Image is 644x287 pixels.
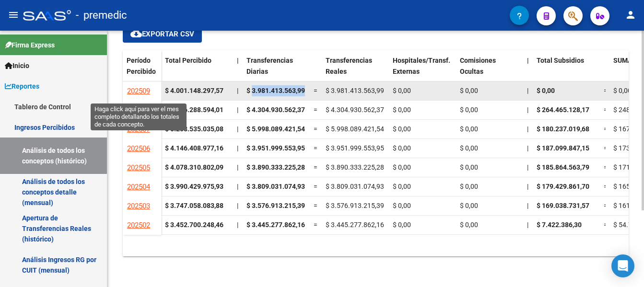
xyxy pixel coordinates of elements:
strong: $ 4.001.148.297,57 [165,87,223,94]
span: Firma Express [5,40,55,50]
span: | [527,221,528,229]
span: = [314,183,317,190]
span: $ 0,00 [393,221,411,229]
span: | [527,106,528,114]
span: $ 169.038.731,57 [537,202,589,209]
span: Hospitales/Transf. Externas [393,57,450,75]
strong: $ 4.078.310.802,09 [165,163,223,171]
span: 202505 [127,163,150,172]
span: = [314,202,317,209]
span: $ 3.890.333.225,28 [326,163,384,171]
span: $ 3.809.031.074,93 [246,183,305,190]
span: $ 3.445.277.862,16 [326,221,384,229]
span: Exportar CSV [130,30,194,38]
span: | [237,163,238,171]
span: = [314,87,317,94]
span: $ 3.445.277.862,16 [246,221,305,229]
span: $ 180.237.019,68 [537,125,589,133]
span: $ 3.809.031.074,93 [326,183,384,190]
span: $ 0,00 [393,183,411,190]
button: Exportar CSV [123,25,202,43]
span: 202508 [127,106,150,115]
span: $ 3.981.413.563,99 [326,87,384,94]
span: $ 0,00 [393,106,411,114]
span: | [527,183,528,190]
span: $ 3.576.913.215,39 [326,202,384,209]
span: $ 0,00 [460,221,478,229]
span: | [527,125,528,133]
datatable-header-cell: Período Percibido [123,50,161,91]
span: SUMA [613,57,632,64]
mat-icon: cloud_download [130,28,142,39]
span: | [527,144,528,152]
span: $ 3.890.333.225,28 [246,163,305,171]
span: = [314,221,317,229]
span: $ 5.998.089.421,54 [326,125,384,133]
span: $ 0,00 [393,144,411,152]
datatable-header-cell: Transferencias Diarias [243,50,310,91]
datatable-header-cell: Comisiones Ocultas [456,50,523,91]
span: | [237,106,238,114]
datatable-header-cell: Total Percibido [161,50,233,91]
span: $ 179.429.861,70 [537,183,589,190]
datatable-header-cell: Transferencias Reales [322,50,389,91]
span: = [604,125,608,133]
span: $ 0,00 [460,183,478,190]
span: $ 3.981.413.563,99 [246,87,305,94]
strong: $ 6.208.535.035,08 [165,125,223,133]
span: $ 0,00 [393,125,411,133]
span: $ 3.951.999.553,95 [326,144,384,152]
span: $ 264.465.128,17 [537,106,589,114]
span: 202504 [127,183,150,191]
span: | [237,202,238,209]
span: $ 4.304.930.562,37 [246,106,305,114]
span: Comisiones Ocultas [460,57,496,75]
span: 202503 [127,202,150,210]
span: $ 5.998.089.421,54 [246,125,305,133]
span: 202502 [127,221,150,230]
span: = [604,163,608,171]
span: $ 0,00 [393,87,411,94]
datatable-header-cell: | [523,50,533,91]
span: $ 0,00 [393,163,411,171]
span: 202507 [127,125,150,134]
span: | [237,183,238,190]
span: $ 0,00 [460,163,478,171]
span: = [604,202,608,209]
span: = [604,221,608,229]
span: = [604,87,608,94]
span: $ 3.951.999.553,95 [246,144,305,152]
span: $ 3.576.913.215,39 [246,202,305,209]
span: $ 0,00 [460,144,478,152]
span: Inicio [5,60,29,71]
span: $ 0,00 [393,202,411,209]
span: | [527,57,529,64]
datatable-header-cell: Total Subsidios [533,50,600,91]
span: Transferencias Reales [326,57,372,75]
span: $ 0,00 [460,125,478,133]
span: $ 0,00 [537,87,555,94]
span: $ 187.099.847,15 [537,144,589,152]
strong: $ 3.747.058.083,88 [165,202,223,209]
span: = [604,183,608,190]
span: = [604,144,608,152]
span: $ 0,00 [460,106,478,114]
span: $ 7.422.386,30 [537,221,582,229]
datatable-header-cell: | [233,50,243,91]
span: - premedic [76,5,127,26]
span: 202509 [127,87,150,95]
span: Transferencias Diarias [246,57,293,75]
span: = [314,106,317,114]
strong: $ 3.990.429.975,93 [165,183,223,190]
span: $ 0,00 [613,87,632,94]
span: | [527,202,528,209]
span: $ 185.864.563,79 [537,163,589,171]
span: = [314,163,317,171]
mat-icon: menu [8,9,19,21]
span: | [237,221,238,229]
span: $ 0,00 [460,202,478,209]
span: $ 4.304.930.562,37 [326,106,384,114]
datatable-header-cell: Hospitales/Transf. Externas [389,50,456,91]
span: Total Percibido [165,57,211,64]
div: Open Intercom Messenger [611,254,634,277]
